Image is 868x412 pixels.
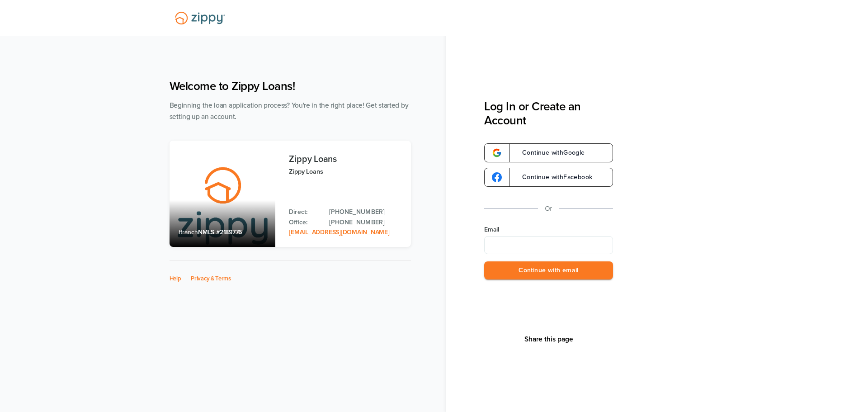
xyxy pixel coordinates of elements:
span: Continue with Facebook [513,174,592,180]
a: google-logoContinue withFacebook [484,168,613,187]
h3: Log In or Create an Account [484,99,613,128]
label: Email [484,225,613,234]
a: Direct Phone: 512-975-2947 [329,207,401,217]
a: Office Phone: 512-975-2947 [329,218,401,227]
input: Email Address [484,236,613,254]
h3: Zippy Loans [289,154,401,164]
span: Beginning the loan application process? You're in the right place! Get started by setting up an a... [170,101,409,121]
a: Help [170,275,181,282]
p: Office: [289,218,320,227]
p: Or [545,203,552,214]
img: google-logo [492,172,502,182]
img: Lender Logo [170,8,231,28]
button: Share This Page [522,335,576,344]
img: google-logo [492,148,502,158]
h1: Welcome to Zippy Loans! [170,79,411,93]
p: Zippy Loans [289,166,401,177]
button: Continue with email [484,261,613,280]
span: NMLS #2189776 [198,228,242,236]
a: Privacy & Terms [191,275,231,282]
a: google-logoContinue withGoogle [484,143,613,162]
span: Branch [179,228,198,236]
span: Continue with Google [513,150,585,156]
a: Email Address: zippyguide@zippymh.com [289,228,389,236]
p: Direct: [289,207,320,217]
